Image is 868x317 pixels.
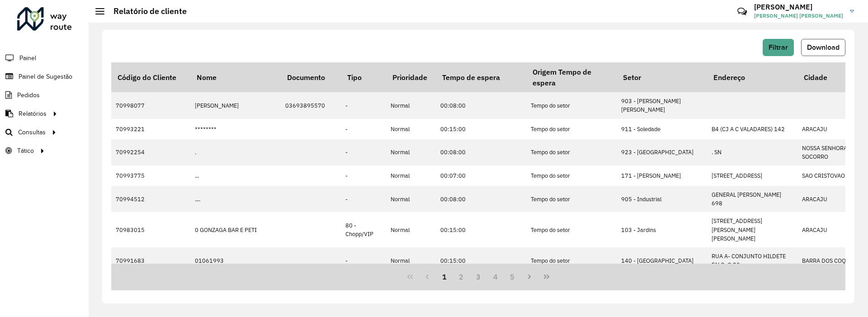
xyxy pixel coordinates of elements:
td: 00:15:00 [436,247,526,274]
td: Normal [386,166,436,186]
td: Tempo do setor [526,92,617,118]
td: 00:08:00 [436,139,526,166]
td: 70994512 [111,186,190,212]
td: 140 - [GEOGRAPHIC_DATA] [617,247,707,274]
button: 1 [436,268,453,285]
button: Next Page [521,268,538,285]
td: - [341,119,386,139]
td: 01061993 [190,247,281,274]
th: Tipo [341,62,386,92]
td: Tempo do setor [526,166,617,186]
td: 0 GONZAGA BAR E PETI [190,212,281,247]
th: Endereço [707,62,797,92]
td: 70983015 [111,212,190,247]
td: 03693895570 [281,92,341,118]
td: Normal [386,212,436,247]
td: [PERSON_NAME] [190,92,281,118]
td: 70992254 [111,139,190,166]
td: 70998077 [111,92,190,118]
td: 171 - [PERSON_NAME] [617,166,707,186]
td: Normal [386,186,436,212]
span: Pedidos [17,90,40,100]
button: 5 [504,268,521,285]
td: 00:15:00 [436,119,526,139]
td: Normal [386,247,436,274]
span: Filtrar [769,43,788,51]
td: [STREET_ADDRESS][PERSON_NAME][PERSON_NAME] [707,212,797,247]
td: 905 - Industrial [617,186,707,212]
span: Painel de Sugestão [19,72,72,81]
button: 3 [470,268,487,285]
th: Setor [617,62,707,92]
td: ... [190,166,281,186]
td: GENERAL [PERSON_NAME] 698 [707,186,797,212]
a: Contato Rápido [732,2,752,21]
td: . [190,139,281,166]
td: 103 - Jardins [617,212,707,247]
td: Tempo do setor [526,186,617,212]
button: Last Page [538,268,555,285]
td: Tempo do setor [526,247,617,274]
button: 2 [453,268,470,285]
td: Tempo do setor [526,139,617,166]
th: Origem Tempo de espera [526,62,617,92]
th: Tempo de espera [436,62,526,92]
td: RUA A- CONJUNTO HILDETE FALCaO 20 [707,247,797,274]
span: Consultas [18,128,46,137]
td: B4 (CJ A C VALADARES) 142 [707,119,797,139]
th: Prioridade [386,62,436,92]
td: 911 - Soledade [617,119,707,139]
span: Download [807,43,840,51]
td: - [341,166,386,186]
td: . SN [707,139,797,166]
button: 4 [487,268,504,285]
span: Relatórios [19,109,47,118]
td: Normal [386,139,436,166]
td: 923 - [GEOGRAPHIC_DATA] [617,139,707,166]
td: 00:08:00 [436,92,526,118]
td: 00:07:00 [436,166,526,186]
td: 70993221 [111,119,190,139]
td: 00:15:00 [436,212,526,247]
td: Normal [386,119,436,139]
h3: [PERSON_NAME] [754,3,843,11]
th: Documento [281,62,341,92]
td: 00:08:00 [436,186,526,212]
th: Nome [190,62,281,92]
td: .... [190,186,281,212]
td: 80 - Chopp/VIP [341,212,386,247]
th: Código do Cliente [111,62,190,92]
span: [PERSON_NAME] [PERSON_NAME] [754,12,843,20]
span: Painel [19,53,36,63]
h2: Relatório de cliente [104,6,187,16]
td: Tempo do setor [526,212,617,247]
td: 70993775 [111,166,190,186]
button: Download [801,39,845,56]
td: - [341,92,386,118]
td: 70991683 [111,247,190,274]
td: - [341,186,386,212]
td: Normal [386,92,436,118]
td: - [341,139,386,166]
td: [STREET_ADDRESS] [707,166,797,186]
td: Tempo do setor [526,119,617,139]
td: - [341,247,386,274]
td: 903 - [PERSON_NAME] [PERSON_NAME] [617,92,707,118]
button: Filtrar [763,39,794,56]
span: Tático [17,146,34,156]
